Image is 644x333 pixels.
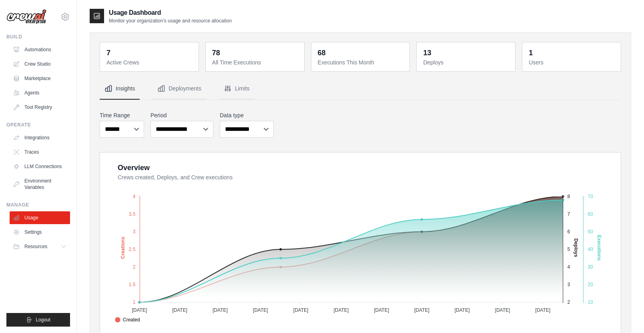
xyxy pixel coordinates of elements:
[568,229,570,235] tspan: 6
[115,316,140,323] span: Created
[133,264,136,270] tspan: 2
[568,194,570,199] tspan: 8
[588,247,593,252] tspan: 40
[529,58,616,66] dt: Users
[596,235,602,261] text: Executions
[6,122,70,128] div: Operate
[6,9,46,24] img: Logo
[133,229,136,235] tspan: 3
[588,282,593,287] tspan: 20
[10,86,70,99] a: Agents
[172,307,187,313] tspan: [DATE]
[24,243,47,250] span: Resources
[100,78,140,100] button: Insights
[10,160,70,173] a: LLM Connections
[36,317,50,323] span: Logout
[568,299,570,305] tspan: 2
[120,237,126,259] text: Creations
[374,307,389,313] tspan: [DATE]
[213,307,228,313] tspan: [DATE]
[152,78,206,100] button: Deployments
[100,111,144,119] label: Time Range
[588,194,593,199] tspan: 70
[495,307,510,313] tspan: [DATE]
[535,307,550,313] tspan: [DATE]
[10,101,70,114] a: Tool Registry
[293,307,309,313] tspan: [DATE]
[129,247,136,252] tspan: 2.5
[568,282,570,287] tspan: 3
[6,313,70,327] button: Logout
[423,58,510,66] dt: Deploys
[318,47,326,58] div: 68
[150,111,213,119] label: Period
[568,247,570,252] tspan: 5
[333,307,349,313] tspan: [DATE]
[414,307,429,313] tspan: [DATE]
[10,175,70,194] a: Environment Variables
[133,194,136,199] tspan: 4
[109,18,232,24] p: Monitor your organization's usage and resource allocation
[568,264,570,270] tspan: 4
[219,78,255,100] button: Limits
[588,229,593,235] tspan: 50
[6,34,70,40] div: Build
[118,173,611,181] dt: Crews created, Deploys, and Crew executions
[568,211,570,217] tspan: 7
[10,131,70,144] a: Integrations
[118,162,150,173] div: Overview
[10,211,70,224] a: Usage
[455,307,470,313] tspan: [DATE]
[106,58,194,66] dt: Active Crews
[10,58,70,70] a: Crew Studio
[106,47,110,58] div: 7
[129,282,136,287] tspan: 1.5
[10,146,70,158] a: Traces
[253,307,268,313] tspan: [DATE]
[129,211,136,217] tspan: 3.5
[132,307,147,313] tspan: [DATE]
[588,211,593,217] tspan: 60
[109,8,232,18] h2: Usage Dashboard
[573,239,579,257] text: Deploys
[220,111,274,119] label: Data type
[10,43,70,56] a: Automations
[588,299,593,305] tspan: 10
[588,264,593,270] tspan: 30
[100,78,621,100] nav: Tabs
[10,240,70,253] button: Resources
[10,226,70,239] a: Settings
[212,58,299,66] dt: All Time Executions
[212,47,220,58] div: 78
[6,202,70,208] div: Manage
[423,47,431,58] div: 13
[10,72,70,85] a: Marketplace
[318,58,405,66] dt: Executions This Month
[529,47,533,58] div: 1
[133,299,136,305] tspan: 1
